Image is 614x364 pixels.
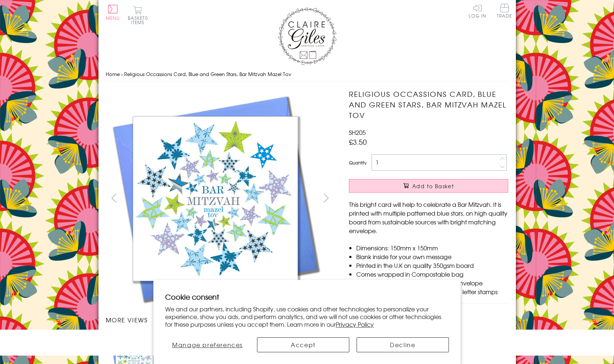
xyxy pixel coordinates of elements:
span: SH205 [349,128,366,137]
p: We and our partners, including Shopify, use cookies and other technologies to personalize your ex... [165,305,449,328]
button: Basket0 items [128,6,148,24]
a: Trade [497,4,512,19]
h1: Religious Occassions Card, Blue and Green Stars, Bar Mitzvah Mazel Tov [349,89,508,120]
span: Menu [106,15,120,21]
h2: Cookie consent [165,292,449,302]
button: next [318,190,334,206]
li: Comes wrapped in Compostable bag [356,270,508,278]
span: Add to Basket [412,182,454,190]
span: Manage preferences [172,340,243,349]
nav: breadcrumbs [106,67,509,82]
button: prev [106,190,122,206]
h3: More views [106,315,335,324]
button: Menu [106,5,120,20]
p: This bright card will help to celebrate a Bar Mitzvah. It is printed with multiple patterned blue... [349,200,508,235]
li: Printed in the U.K on quality 350gsm board [356,261,508,270]
a: Privacy Policy [336,320,374,329]
img: Religious Occassions Card, Blue and Green Stars, Bar Mitzvah Mazel Tov [106,89,325,308]
a: Log In [469,4,486,18]
button: Decline [357,337,449,352]
li: Blank inside for your own message [356,252,508,261]
span: Religious Occassions Card, Blue and Green Stars, Bar Mitzvah Mazel Tov [124,71,291,77]
img: Claire Giles Greetings Cards [278,7,336,65]
span: 0 items [131,15,148,26]
span: £3.50 [349,137,367,147]
a: Home [106,71,120,77]
li: Dimensions: 150mm x 150mm [356,243,508,252]
button: Accept [257,337,349,352]
span: Trade [497,4,512,18]
button: Manage preferences [165,337,250,352]
label: Quantity [349,159,366,166]
button: Add to Basket [349,179,508,193]
li: With matching sustainable sourced envelope [356,278,508,287]
span: › [121,71,123,77]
